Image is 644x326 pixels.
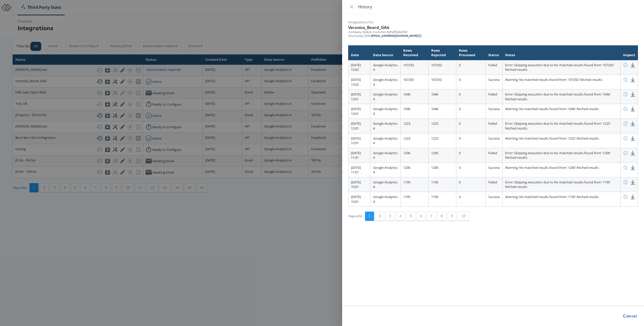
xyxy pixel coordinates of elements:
[401,133,429,148] td: 1223
[505,136,599,141] span: Warning: No matched results found from '1223' fetched results
[348,214,363,218] div: Page 1 of 10
[348,133,371,148] td: [DATE] 12:01
[401,177,429,192] td: 1195
[488,121,497,126] span: Failed
[505,194,599,199] span: Warning: No matched results found from '1195' fetched results
[348,192,371,207] td: [DATE] 10:01
[348,30,638,34] div: Company id: 4616 , Customer Ref: wfTjD4xXWl
[456,133,486,148] td: 0
[375,212,384,221] button: 2
[348,177,371,192] td: [DATE] 10:01
[623,312,637,319] span: Cancel
[373,136,398,145] span: Google Analytics 4
[348,75,371,89] td: [DATE] 13:02
[373,165,398,175] span: Google Analytics 4
[488,165,500,170] span: Success
[458,212,469,221] button: 10
[373,194,398,204] span: Google Analytics 4
[373,121,398,131] span: Google Analytics 4
[348,162,371,177] td: [DATE] 11:01
[505,151,611,160] span: Error: Skipping execution due to No matched results found from '1206' fetched results
[429,148,456,162] td: 1206
[348,45,371,60] th: Date
[429,162,456,177] td: 1206
[348,119,371,133] td: [DATE] 12:01
[386,212,395,221] button: 3
[401,162,429,177] td: 1206
[429,133,456,148] td: 1223
[488,63,497,67] span: Failed
[429,104,456,119] td: 1046
[348,25,638,30] div: Veronica_Beard_GA4
[348,148,371,162] td: [DATE] 11:01
[371,45,401,60] th: Data Source
[373,63,398,72] span: Google Analytics 4
[621,311,639,321] button: Cancel
[505,180,611,189] span: Error: Skipping execution due to No matched results found from '1195' fetched results
[401,119,429,133] td: 1223
[456,60,486,75] td: 0
[429,45,456,60] th: Rows Rejected
[429,192,456,207] td: 1195
[373,151,398,160] span: Google Analytics 4
[373,77,398,87] span: Google Analytics 4
[456,148,486,162] td: 0
[456,162,486,177] td: 0
[505,92,611,101] span: Error: Skipping execution due to No matched results found from '1046' fetched results
[505,107,599,111] span: Warning: No matched results found from '1046' fetched results
[503,45,621,60] th: Notes
[429,60,456,75] td: 107253
[401,104,429,119] td: 1046
[505,77,602,82] span: Warning: No matched results found from '107253' fetched results
[401,45,429,60] th: Rows Received
[456,89,486,104] td: 0
[373,107,398,116] span: Google Analytics 4
[505,165,599,170] span: Warning: No matched results found from '1206' fetched results
[429,89,456,104] td: 1046
[456,177,486,192] td: 0
[448,212,457,221] button: 9
[488,77,500,82] span: Success
[396,212,405,221] button: 4
[488,92,497,96] span: Failed
[348,60,371,75] td: [DATE] 13:02
[401,60,429,75] td: 107253
[427,212,436,221] button: 7
[350,5,354,9] span: close
[371,34,418,38] strong: [EMAIL_ADDRESS][DOMAIN_NAME]
[488,136,500,141] span: Success
[505,63,614,72] span: Error: Skipping execution due to No matched results found from '107253' fetched results
[348,20,638,25] div: Integrations for:
[358,4,638,10] div: History
[401,75,429,89] td: 107253
[456,45,486,60] th: Rows Processed
[348,89,371,104] td: [DATE] 13:01
[348,5,355,9] button: Close
[456,104,486,119] td: 0
[348,34,638,37] div: Source: GA_ODIE,
[437,212,446,221] button: 8
[488,151,497,155] span: Failed
[365,212,374,221] button: 1
[486,45,503,60] th: Status
[373,92,398,101] span: Google Analytics 4
[429,75,456,89] td: 107253
[456,192,486,207] td: 0
[488,180,497,184] span: Failed
[429,177,456,192] td: 1195
[401,192,429,207] td: 1195
[620,45,638,60] th: Inspect
[373,180,398,189] span: Google Analytics 4
[348,104,371,119] td: [DATE] 13:01
[401,148,429,162] td: 1206
[488,194,500,199] span: Success
[488,107,500,111] span: Success
[401,89,429,104] td: 1046
[417,212,426,221] button: 6
[429,119,456,133] td: 1223
[406,212,415,221] button: 5
[456,119,486,133] td: 0
[505,121,611,131] span: Error: Skipping execution due to No matched results found from '1223' fetched results
[456,75,486,89] td: 0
